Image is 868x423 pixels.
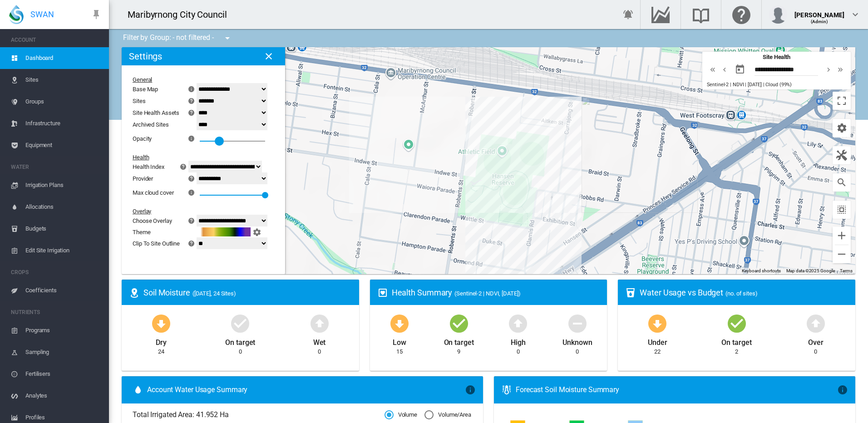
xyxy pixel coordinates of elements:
md-icon: icon-menu-down [222,33,233,44]
div: 24 [158,348,164,356]
div: High [511,334,526,348]
span: Programs [25,320,102,341]
span: Site Health [763,54,790,60]
span: ACCOUNT [11,33,102,47]
span: Dashboard [25,47,102,69]
button: md-calendar [731,60,749,79]
md-icon: icon-information [837,384,848,395]
button: icon-help-circle [185,173,198,184]
div: Theme [133,229,198,236]
md-icon: icon-chevron-right [824,64,833,75]
md-icon: icon-help-circle [186,215,197,226]
span: Infrastructure [25,113,102,134]
button: icon-chevron-double-left [707,64,719,75]
button: icon-menu-down [218,29,237,47]
button: icon-help-circle [177,161,190,172]
div: Over [808,334,824,348]
div: Site Health Assets [133,109,179,116]
md-icon: icon-water [133,384,143,395]
div: 2 [735,348,738,356]
md-icon: icon-chevron-double-left [708,64,718,75]
md-icon: icon-checkbox-marked-circle [229,312,251,334]
a: Terms [840,268,853,273]
md-icon: icon-arrow-up-bold-circle [507,312,529,334]
span: Sampling [25,341,102,363]
md-icon: icon-help-circle [186,95,197,106]
span: Sites [25,69,102,91]
button: Keyboard shortcuts [742,268,781,274]
md-icon: icon-minus-circle [567,312,588,334]
div: [PERSON_NAME] [794,7,844,16]
span: CROPS [11,265,102,280]
div: Sites [133,98,146,104]
button: icon-help-circle [185,215,198,226]
span: Allocations [25,196,102,218]
img: profile.jpg [769,5,787,24]
div: Forecast Soil Moisture Summary [516,385,837,395]
span: Analytes [25,385,102,407]
div: On target [444,334,474,348]
div: Base Map [133,86,158,93]
button: Zoom in [833,226,851,245]
span: Budgets [25,218,102,240]
md-icon: icon-map-marker-radius [129,287,140,298]
span: Groups [25,91,102,113]
md-icon: icon-cup-water [625,287,636,298]
h2: Settings [129,51,162,62]
span: (Sentinel-2 | NDVI, [DATE]) [454,290,520,297]
span: WATER [11,160,102,174]
md-icon: icon-cog [252,226,262,237]
span: Total Irrigated Area: 41.952 Ha [133,410,385,420]
button: icon-cog [251,226,263,237]
md-icon: icon-magnify [836,177,847,188]
md-icon: icon-information [465,384,476,395]
md-icon: icon-help-circle [178,161,189,172]
md-icon: icon-arrow-up-bold-circle [805,312,827,334]
div: Archived Sites [133,121,198,128]
md-icon: Go to the Data Hub [650,9,671,20]
div: Filter by Group: - not filtered - [116,29,239,47]
md-icon: icon-cog [836,123,847,133]
div: Overlay [133,208,263,215]
div: Clip To Site Outline [133,240,180,247]
md-icon: icon-pin [91,9,102,20]
span: (Admin) [811,19,829,24]
button: icon-help-circle [185,95,198,106]
div: 22 [654,348,661,356]
div: Choose Overlay [133,217,172,224]
md-icon: icon-arrow-down-bold-circle [389,312,410,334]
div: Under [648,334,667,348]
button: icon-cog [833,119,851,137]
div: Provider [133,175,153,182]
div: 0 [814,348,817,356]
span: Fertilisers [25,363,102,385]
span: Edit Site Irrigation [25,240,102,261]
button: icon-help-circle [185,238,198,249]
button: icon-help-circle [185,107,198,118]
md-icon: icon-help-circle [186,173,197,184]
img: SWAN-Landscape-Logo-Colour-drop.png [9,5,24,24]
button: icon-select-all [833,201,851,219]
md-icon: Search the knowledge base [690,9,712,20]
button: icon-close [260,47,278,65]
span: NUTRIENTS [11,305,102,320]
md-icon: icon-arrow-down-bold-circle [646,312,668,334]
div: Unknown [562,334,592,348]
md-icon: icon-thermometer-lines [501,384,512,395]
div: Low [393,334,406,348]
span: Equipment [25,134,102,156]
md-icon: icon-checkbox-marked-circle [726,312,748,334]
span: ([DATE], 24 Sites) [192,290,236,297]
md-icon: icon-information [187,187,198,198]
div: Opacity [133,135,152,142]
md-icon: icon-help-circle [186,107,197,118]
button: Toggle fullscreen view [833,92,851,110]
md-icon: icon-arrow-down-bold-circle [150,312,172,334]
div: 0 [318,348,321,356]
div: 0 [517,348,520,356]
button: icon-chevron-right [823,64,834,75]
md-radio-button: Volume [385,411,417,419]
div: On target [721,334,751,348]
span: (no. of sites) [725,290,758,297]
md-icon: icon-checkbox-marked-circle [448,312,470,334]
